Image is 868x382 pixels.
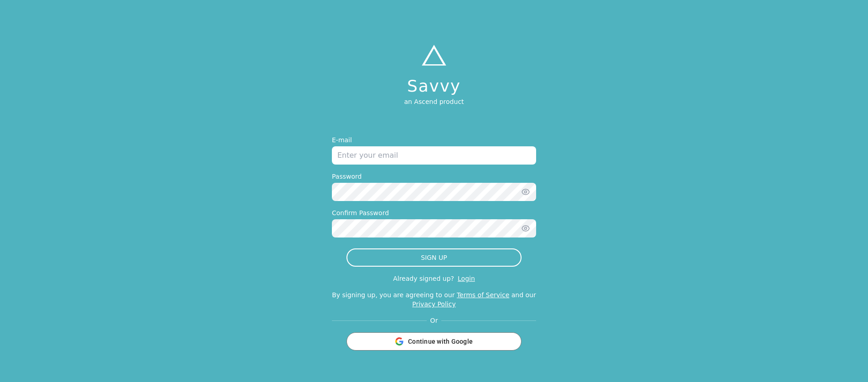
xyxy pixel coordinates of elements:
[427,316,442,325] span: Or
[408,337,473,346] span: Continue with Google
[412,300,455,308] a: Privacy Policy
[332,172,536,181] label: Password
[458,275,475,282] a: Login
[346,248,522,267] button: SIGN UP
[332,290,536,309] p: By signing up, you are agreeing to our and our
[404,97,464,106] p: an Ascend product
[457,291,509,299] a: Terms of Service
[393,275,454,282] p: Already signed up?
[346,332,522,351] button: Continue with Google
[332,146,536,165] input: Enter your email
[332,135,536,145] label: E-mail
[332,208,536,217] label: Confirm Password
[404,77,464,95] h1: Savvy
